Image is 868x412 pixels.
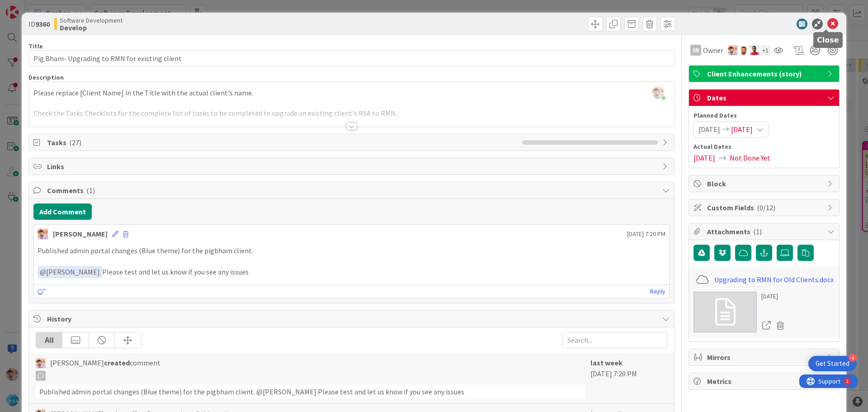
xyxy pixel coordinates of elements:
img: RM [750,45,759,55]
img: RS [36,358,46,368]
span: Links [47,161,658,172]
span: [DATE] [731,124,753,135]
div: All [36,332,62,348]
a: Reply [650,286,665,297]
a: Open [761,320,771,331]
span: @ [40,267,46,276]
span: Planned Dates [693,111,835,120]
span: ( 0/12 ) [757,203,775,212]
span: Tasks [47,137,518,148]
a: Upgrading to RMN for Old Clients.docx [714,274,834,285]
span: [DATE] 7:20 PM [627,229,665,239]
div: [PERSON_NAME] [53,228,108,239]
span: ( 27 ) [69,138,81,147]
b: 9360 [35,19,50,28]
input: Search... [562,332,667,348]
div: + 1 [760,45,770,55]
span: Actual Dates [693,142,835,152]
img: AS [739,45,749,55]
span: ( 1 ) [753,227,762,236]
span: Metrics [707,376,823,387]
span: Comments [47,185,658,196]
div: [DATE] [761,292,788,301]
span: Attachments [707,226,823,237]
div: 4 [849,354,857,362]
span: Client Enhancements (story) [707,68,823,79]
div: [DATE] 7:20 PM [590,357,667,399]
span: Software Development [60,17,123,24]
div: Get Started [816,359,849,368]
h5: Close [817,36,839,44]
span: [PERSON_NAME] comment [50,357,160,381]
div: Published admin portal changes (Blue theme) for the pigbham client. ﻿@[PERSON_NAME]﻿ Please test ... [36,384,586,399]
span: Owner [703,45,723,56]
span: ID [28,19,50,29]
span: Support [19,1,41,12]
span: Dates [707,92,823,103]
div: SB [690,45,701,56]
span: Custom Fields [707,202,823,213]
span: Block [707,178,823,189]
b: Develop [60,24,123,31]
span: Mirrors [707,352,823,363]
input: type card name here... [28,50,675,66]
span: ( 1 ) [86,186,95,195]
div: Open Get Started checklist, remaining modules: 4 [808,356,857,371]
span: [DATE] [698,124,720,135]
p: Please test and let us know if you see any issues [38,266,665,278]
img: RS [728,45,738,55]
span: Description [28,73,64,81]
img: pl4L0N3wBX7tJinSylGEWxEMLUfHaQkZ.png [652,86,665,99]
b: last week [590,358,623,367]
p: Please replace [Client Name] in the Title with the actual client's name. [33,88,670,98]
span: History [47,313,658,324]
div: 2 [47,4,49,11]
span: [PERSON_NAME] [40,267,100,276]
button: Add Comment [33,204,92,220]
b: created [104,358,130,367]
label: Title [28,42,43,50]
span: Not Done Yet [730,152,770,163]
span: [DATE] [693,152,715,163]
img: RS [38,228,48,239]
p: Published admin portal changes (Blue theme) for the pigbham client. [38,246,665,256]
